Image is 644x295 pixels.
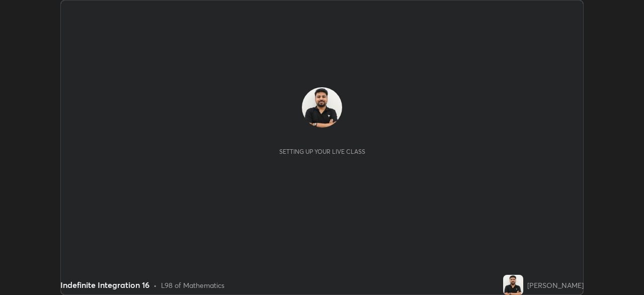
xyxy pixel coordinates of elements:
div: [PERSON_NAME] [527,280,584,290]
div: L98 of Mathematics [161,280,224,290]
div: Indefinite Integration 16 [60,279,149,291]
div: • [153,280,157,290]
img: a9ba632262ef428287db51fe8869eec0.jpg [503,275,523,295]
img: a9ba632262ef428287db51fe8869eec0.jpg [302,87,342,128]
div: Setting up your live class [279,148,365,155]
